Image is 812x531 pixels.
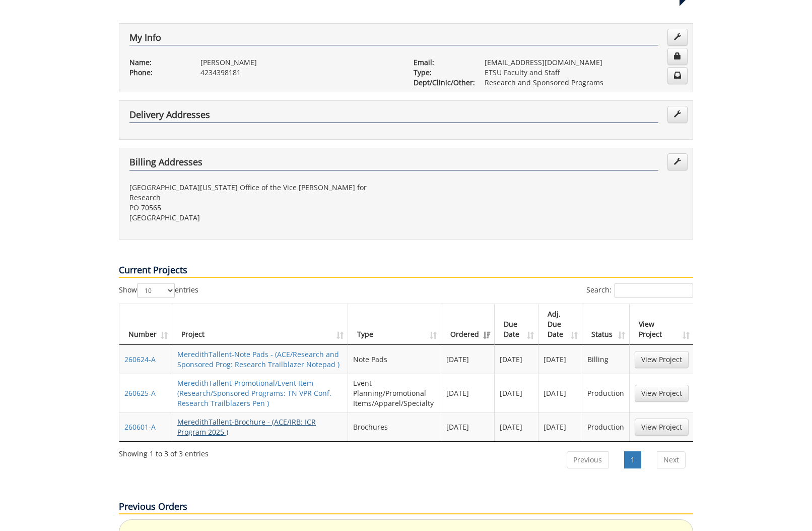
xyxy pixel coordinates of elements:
div: Showing 1 to 3 of 3 entries [119,445,209,459]
p: [PERSON_NAME] [200,57,398,68]
p: 4234398181 [200,68,398,78]
a: Next [657,451,686,468]
h4: Delivery Addresses [129,110,658,123]
p: Type: [414,68,469,78]
th: View Project: activate to sort column ascending [630,304,694,345]
p: Dept/Clinic/Other: [414,78,469,88]
p: Name: [129,57,185,68]
p: PO 70565 [129,203,398,213]
a: 260625-A [124,388,156,398]
p: [GEOGRAPHIC_DATA][US_STATE] Office of the Vice [PERSON_NAME] for Research [129,183,398,203]
td: [DATE] [538,345,582,374]
a: Change Password [667,48,688,65]
input: Search: [615,283,693,298]
th: Due Date: activate to sort column ascending [495,304,538,345]
td: Billing [582,345,630,374]
th: Ordered: activate to sort column ascending [441,304,495,345]
p: Phone: [129,68,185,78]
a: View Project [635,385,689,402]
a: 1 [624,451,641,468]
td: Event Planning/Promotional Items/Apparel/Specialty [348,374,441,412]
td: [DATE] [441,345,495,374]
th: Project: activate to sort column ascending [172,304,348,345]
a: 260624-A [124,355,156,364]
select: Showentries [137,283,175,298]
td: [DATE] [441,412,495,441]
td: [DATE] [495,345,538,374]
td: Brochures [348,412,441,441]
th: Number: activate to sort column ascending [119,304,172,345]
p: Current Projects [119,264,693,278]
th: Type: activate to sort column ascending [348,304,441,345]
td: [DATE] [441,374,495,412]
label: Search: [586,283,693,298]
td: [DATE] [538,412,582,441]
label: Show entries [119,283,198,298]
a: View Project [635,351,689,368]
td: Note Pads [348,345,441,374]
a: MeredithTallent-Promotional/Event Item - (Research/Sponsored Programs: TN VPR Conf. Research Trai... [177,378,331,408]
p: [GEOGRAPHIC_DATA] [129,213,398,223]
a: View Project [635,419,689,436]
a: MeredithTallent-Note Pads - (ACE/Research and Sponsored Prog: Research Trailblazer Notepad ) [177,349,340,369]
td: Production [582,412,630,441]
a: Edit Addresses [667,153,688,170]
td: [DATE] [495,412,538,441]
p: [EMAIL_ADDRESS][DOMAIN_NAME] [485,57,683,68]
th: Status: activate to sort column ascending [582,304,630,345]
td: [DATE] [538,374,582,412]
td: [DATE] [495,374,538,412]
a: Edit Info [667,29,688,46]
p: ETSU Faculty and Staff [485,68,683,78]
a: Change Communication Preferences [667,67,688,84]
td: Production [582,374,630,412]
th: Adj. Due Date: activate to sort column ascending [538,304,582,345]
p: Previous Orders [119,500,693,514]
p: Email: [414,57,469,68]
a: Previous [567,451,608,468]
h4: My Info [129,33,658,46]
a: MeredithTallent-Brochure - (ACE/IRB: ICR Program 2025 ) [177,417,316,437]
a: 260601-A [124,422,156,432]
a: Edit Addresses [667,106,688,123]
h4: Billing Addresses [129,157,658,170]
p: Research and Sponsored Programs [485,78,683,88]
